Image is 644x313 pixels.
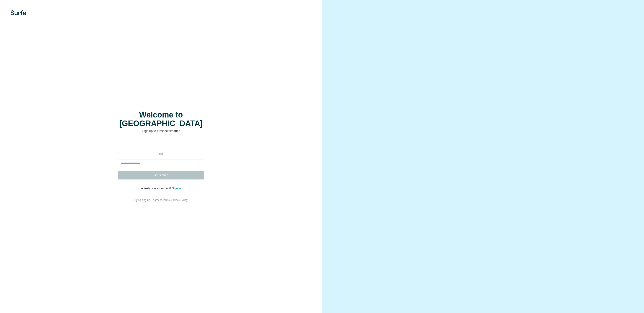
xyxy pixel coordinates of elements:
[118,129,204,133] p: Sign up to prospect smarter
[115,140,207,149] iframe: Schaltfläche „Über Google anmelden“
[171,199,188,202] a: Privacy Policy
[172,187,181,190] a: Sign in
[10,10,26,15] img: Surfe's logo
[135,199,188,202] span: By signing up, I agree to &
[163,199,170,202] a: Terms
[141,187,172,190] span: Already have an account?
[118,111,204,128] h1: Welcome to [GEOGRAPHIC_DATA]
[154,152,168,156] p: or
